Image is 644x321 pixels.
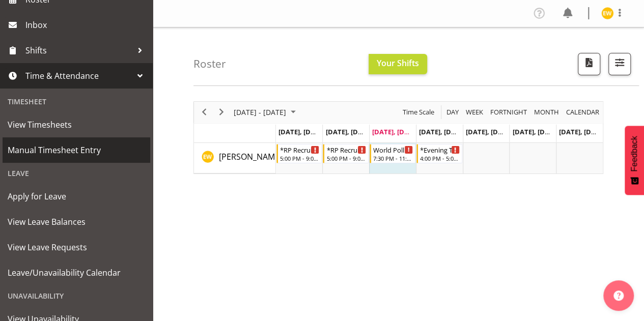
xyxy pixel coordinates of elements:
button: Filter Shifts [608,53,631,75]
span: Your Shifts [377,57,419,69]
a: View Leave Requests [3,235,150,260]
span: [DATE] - [DATE] [233,106,287,119]
span: calendar [565,106,600,119]
span: Leave/Unavailability Calendar [8,265,145,280]
button: Month [565,106,601,119]
div: 4:00 PM - 5:00 PM [420,154,460,162]
a: Apply for Leave [3,184,150,209]
img: enrica-walsh11863.jpg [601,7,613,19]
div: Enrica Walsh"s event - World Poll Aust W2 7:30pm~11:30pm Begin From Wednesday, October 1, 2025 at... [370,144,415,163]
img: help-xxl-2.png [613,290,624,301]
span: [PERSON_NAME] [219,151,282,162]
span: [DATE], [DATE] [466,127,512,136]
div: 7:30 PM - 11:30 PM [373,154,413,162]
span: [DATE], [DATE] [278,127,325,136]
div: Enrica Walsh"s event - *RP Recruit Tracks Weeknights Begin From Tuesday, September 30, 2025 at 5:... [323,144,369,163]
a: View Leave Balances [3,209,150,235]
button: Download a PDF of the roster according to the set date range. [578,53,600,75]
button: Time Scale [401,106,436,119]
td: Enrica Walsh resource [194,143,276,173]
button: Timeline Day [445,106,461,119]
span: Feedback [630,136,639,171]
div: World Poll Aust W2 7:30pm~11:30pm [373,144,413,155]
button: Previous [198,106,211,119]
span: Fortnight [489,106,528,119]
a: View Timesheets [3,112,150,137]
button: Timeline Month [533,106,561,119]
span: Time & Attendance [25,68,132,83]
span: Manual Timesheet Entry [8,142,145,158]
h4: Roster [193,58,226,70]
div: previous period [195,102,213,123]
div: Enrica Walsh"s event - *Evening Training/Briefing 5-9pm Begin From Thursday, October 2, 2025 at 4... [416,144,462,163]
span: [DATE], [DATE] [512,127,558,136]
span: Shifts [25,43,132,58]
button: Timeline Week [464,106,485,119]
a: Leave/Unavailability Calendar [3,260,150,285]
div: next period [213,102,230,123]
span: [DATE], [DATE] [372,127,418,136]
span: View Leave Balances [8,214,145,229]
div: 5:00 PM - 9:00 PM [326,154,366,162]
span: Apply for Leave [8,189,145,204]
div: Unavailability [3,285,150,306]
div: Leave [3,163,150,184]
span: [DATE], [DATE] [419,127,465,136]
button: Fortnight [489,106,529,119]
div: Timesheet [3,91,150,112]
span: Inbox [25,17,148,33]
span: View Timesheets [8,117,145,132]
button: Feedback - Show survey [625,126,644,195]
button: Next [215,106,229,119]
div: Enrica Walsh"s event - *RP Recruit Tracks Weeknights Begin From Monday, September 29, 2025 at 5:0... [276,144,322,163]
div: *RP Recruit Tracks Weeknights [326,144,366,155]
div: 5:00 PM - 9:00 PM [280,154,320,162]
a: [PERSON_NAME] [219,151,282,163]
span: View Leave Requests [8,240,145,255]
span: [DATE], [DATE] [325,127,372,136]
span: Day [445,106,460,119]
button: October 2025 [232,106,300,119]
table: Timeline Week of October 1, 2025 [276,143,603,173]
span: Week [465,106,484,119]
span: Time Scale [402,106,435,119]
button: Your Shifts [369,54,427,74]
div: Timeline Week of October 1, 2025 [193,101,603,174]
span: [DATE], [DATE] [559,127,605,136]
div: *Evening Training/Briefing 5-9pm [420,144,460,155]
div: Sep 29 - Oct 05, 2025 [230,102,302,123]
div: *RP Recruit Tracks Weeknights [280,144,320,155]
a: Manual Timesheet Entry [3,137,150,163]
span: Month [533,106,560,119]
